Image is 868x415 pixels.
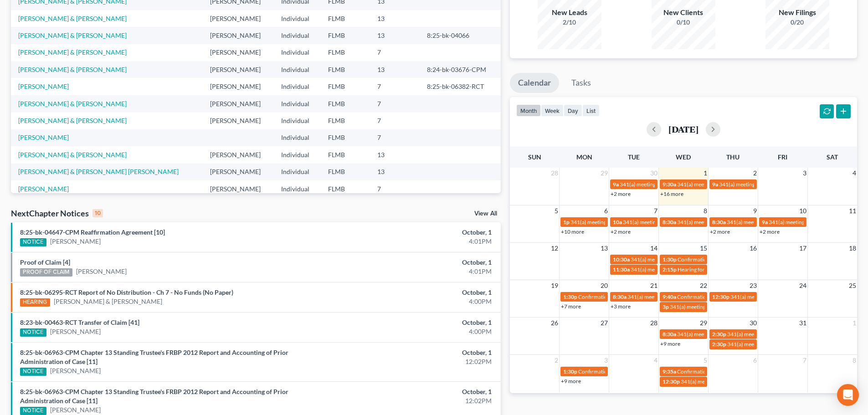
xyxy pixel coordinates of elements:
[274,44,321,61] td: Individual
[802,168,807,179] span: 3
[798,280,807,291] span: 24
[550,280,559,291] span: 19
[274,61,321,78] td: Individual
[11,208,103,219] div: NextChapter Notices
[20,288,233,296] a: 8:25-bk-06295-RCT Report of No Distribution - Ch 7 - No Funds (No Paper)
[370,164,420,180] td: 13
[563,368,577,375] span: 1:30p
[649,280,658,291] span: 21
[699,280,708,291] span: 22
[563,73,599,93] a: Tasks
[20,228,165,236] a: 8:25-bk-04647-CPM Reaffirmation Agreement [10]
[340,327,492,336] div: 4:00PM
[274,10,321,27] td: Individual
[370,180,420,197] td: 7
[611,303,631,310] a: +3 more
[18,168,179,175] a: [PERSON_NAME] & [PERSON_NAME] [PERSON_NAME]
[727,219,863,225] span: 341(a) meeting for [PERSON_NAME] & [PERSON_NAME]
[274,95,321,112] td: Individual
[274,112,321,129] td: Individual
[578,368,682,375] span: Confirmation hearing for [PERSON_NAME]
[631,266,767,273] span: 341(a) meeting for [PERSON_NAME] & [PERSON_NAME]
[474,210,497,217] a: View All
[370,95,420,112] td: 7
[765,18,829,27] div: 0/20
[712,219,726,225] span: 8:30a
[50,327,101,336] a: [PERSON_NAME]
[719,181,807,188] span: 341(a) meeting for [PERSON_NAME]
[203,44,274,61] td: [PERSON_NAME]
[600,318,609,328] span: 27
[340,258,492,267] div: October, 1
[321,95,370,112] td: FLMB
[321,44,370,61] td: FLMB
[570,219,658,225] span: 341(a) meeting for [PERSON_NAME]
[663,303,669,310] span: 3p
[370,78,420,95] td: 7
[340,348,492,357] div: October, 1
[677,219,765,225] span: 341(a) meeting for [PERSON_NAME]
[510,73,559,93] a: Calendar
[676,153,691,161] span: Wed
[321,129,370,146] td: FLMB
[678,256,829,263] span: Confirmation hearing for [PERSON_NAME] & [PERSON_NAME]
[370,112,420,129] td: 7
[321,78,370,95] td: FLMB
[274,78,321,95] td: Individual
[340,396,492,405] div: 12:02PM
[420,61,501,78] td: 8:24-bk-03676-CPM
[727,341,863,348] span: 341(a) meeting for [PERSON_NAME] & [PERSON_NAME]
[631,256,719,263] span: 341(a) meeting for [PERSON_NAME]
[663,219,676,225] span: 8:30a
[340,297,492,306] div: 4:00PM
[321,146,370,163] td: FLMB
[18,82,69,90] a: [PERSON_NAME]
[600,243,609,254] span: 13
[20,238,46,246] div: NOTICE
[274,164,321,180] td: Individual
[20,258,70,266] a: Proof of Claim [4]
[769,219,857,225] span: 341(a) meeting for [PERSON_NAME]
[321,180,370,197] td: FLMB
[203,146,274,163] td: [PERSON_NAME]
[18,117,127,124] a: [PERSON_NAME] & [PERSON_NAME]
[20,328,46,337] div: NOTICE
[550,168,559,179] span: 28
[627,293,715,300] span: 341(a) meeting for [PERSON_NAME]
[730,293,818,300] span: 341(a) meeting for [PERSON_NAME]
[703,168,708,179] span: 1
[516,104,541,117] button: month
[699,243,708,254] span: 15
[677,181,765,188] span: 341(a) meeting for [PERSON_NAME]
[563,293,577,300] span: 1:30p
[50,405,101,415] a: [PERSON_NAME]
[752,205,758,216] span: 9
[274,129,321,146] td: Individual
[20,268,72,277] div: PROOF OF CLAIM
[203,95,274,112] td: [PERSON_NAME]
[765,7,829,18] div: New Filings
[578,293,682,300] span: Confirmation hearing for [PERSON_NAME]
[848,280,857,291] span: 25
[752,355,758,366] span: 6
[663,368,676,375] span: 9:35a
[623,219,711,225] span: 341(a) meeting for [PERSON_NAME]
[554,205,559,216] span: 5
[613,256,630,263] span: 10:30a
[18,133,69,141] a: [PERSON_NAME]
[340,387,492,396] div: October, 1
[203,112,274,129] td: [PERSON_NAME]
[852,168,857,179] span: 4
[649,243,658,254] span: 14
[370,10,420,27] td: 13
[677,293,830,300] span: Confirmation Hearing for [PERSON_NAME] & [PERSON_NAME]
[620,181,708,188] span: 341(a) meeting for [PERSON_NAME]
[613,266,630,273] span: 11:30a
[653,355,658,366] span: 4
[677,368,781,375] span: Confirmation Hearing for [PERSON_NAME]
[18,151,127,159] a: [PERSON_NAME] & [PERSON_NAME]
[274,180,321,197] td: Individual
[603,205,609,216] span: 6
[203,61,274,78] td: [PERSON_NAME]
[50,366,101,375] a: [PERSON_NAME]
